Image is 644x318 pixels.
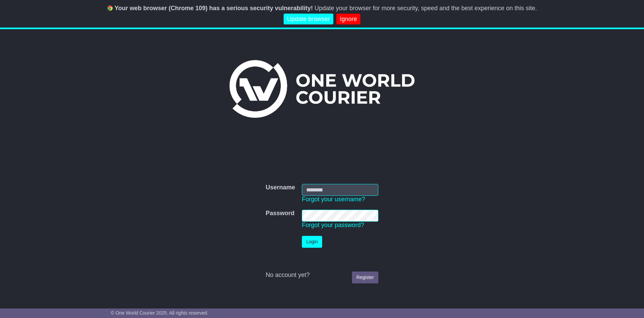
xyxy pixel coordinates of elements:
[336,14,360,25] a: Ignore
[266,272,378,279] div: No account yet?
[302,236,322,248] button: Login
[229,60,414,118] img: One World
[266,184,295,191] label: Username
[352,272,378,283] a: Register
[302,196,365,203] a: Forgot your username?
[111,310,208,316] span: © One World Courier 2025. All rights reserved.
[314,5,537,12] span: Update your browser for more security, speed and the best experience on this site.
[115,5,313,12] b: Your web browser (Chrome 109) has a serious security vulnerability!
[284,14,333,25] a: Update browser
[266,210,294,217] label: Password
[302,222,364,228] a: Forgot your password?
